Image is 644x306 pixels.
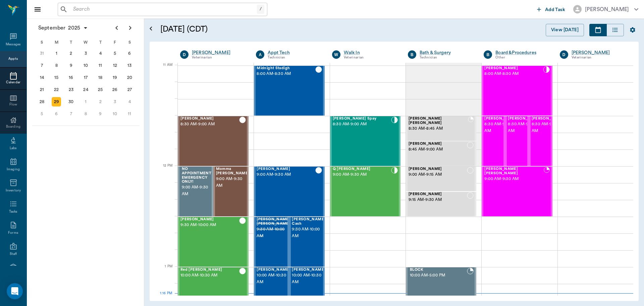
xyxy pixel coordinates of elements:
[546,24,584,36] button: View [DATE]
[216,167,250,176] span: Momma [PERSON_NAME]
[108,37,122,47] div: F
[409,192,467,196] span: [PERSON_NAME]
[484,50,492,59] div: B
[505,116,529,166] div: CHECKED_IN, 8:30 AM - 9:00 AM
[180,222,239,228] span: 9:30 AM - 10:00 AM
[257,226,290,239] span: 9:30 AM - 10:00 AM
[155,61,172,78] div: 11 AM
[484,117,518,121] span: [PERSON_NAME]
[7,167,20,172] div: Imaging
[37,23,67,33] span: September
[409,146,467,153] span: 8:45 AM - 9:00 AM
[81,49,91,58] div: Wednesday, September 3, 2025
[37,97,47,106] div: Sunday, September 28, 2025
[410,272,467,279] span: 10:00 AM - 5:00 PM
[410,268,467,272] span: BLOCK
[31,3,44,16] button: Close drawer
[333,171,391,178] span: 9:00 AM - 9:30 AM
[66,85,76,94] div: Tuesday, September 23, 2025
[257,5,264,14] div: /
[333,121,391,128] span: 8:30 AM - 9:00 AM
[64,37,78,47] div: T
[96,97,105,106] div: Thursday, October 2, 2025
[6,42,21,47] div: Messages
[254,166,324,217] div: CHECKED_OUT, 9:00 AM - 9:30 AM
[572,49,626,56] a: [PERSON_NAME]
[110,21,123,35] button: Previous page
[508,117,541,121] span: [PERSON_NAME]
[81,61,91,70] div: Wednesday, September 10, 2025
[333,117,391,121] span: [PERSON_NAME] Spay
[192,55,246,60] div: Veterinarian
[333,167,391,171] span: Q [PERSON_NAME]
[110,73,120,82] div: Friday, September 19, 2025
[254,217,289,267] div: CANCELED, 9:30 AM - 10:00 AM
[257,171,315,178] span: 9:00 AM - 9:30 AM
[125,109,134,119] div: Saturday, October 11, 2025
[110,97,120,106] div: Friday, October 3, 2025
[8,56,18,61] div: Appts
[268,55,322,60] div: Technician
[409,117,468,125] span: [PERSON_NAME] [PERSON_NAME]
[572,55,626,60] div: Veterinarian
[484,167,544,176] span: [PERSON_NAME] [PERSON_NAME]
[147,16,155,42] button: Open calendar
[125,73,134,82] div: Saturday, September 20, 2025
[110,85,120,94] div: Friday, September 26, 2025
[408,50,416,59] div: B
[7,283,23,299] div: Open Intercom Messenger
[182,184,213,198] span: 9:00 AM - 9:30 AM
[254,65,324,116] div: CHECKED_OUT, 8:00 AM - 8:30 AM
[37,61,47,70] div: Sunday, September 7, 2025
[292,217,325,226] span: [PERSON_NAME] Cash
[52,49,61,58] div: Monday, September 1, 2025
[93,37,108,47] div: T
[292,268,325,272] span: [PERSON_NAME]
[409,142,467,146] span: [PERSON_NAME]
[125,85,134,94] div: Saturday, September 27, 2025
[585,5,629,13] div: [PERSON_NAME]
[70,5,257,14] input: Search
[292,226,325,239] span: 9:30 AM - 10:00 AM
[332,50,340,59] div: W
[420,49,474,56] div: Bath & Surgery
[10,146,17,151] div: Labs
[560,50,568,59] div: D
[81,109,91,119] div: Wednesday, October 8, 2025
[213,166,249,217] div: CHECKED_OUT, 9:00 AM - 9:30 AM
[155,263,172,280] div: 1 PM
[495,49,549,56] a: Board &Procedures
[409,167,467,171] span: [PERSON_NAME]
[178,116,249,166] div: CHECKED_OUT, 8:30 AM - 9:00 AM
[330,116,400,166] div: CHECKED_IN, 8:30 AM - 9:00 AM
[216,176,250,189] span: 9:00 AM - 9:30 AM
[192,49,246,56] a: [PERSON_NAME]
[96,109,105,119] div: Thursday, October 9, 2025
[96,61,105,70] div: Thursday, September 11, 2025
[52,97,61,106] div: Today, Monday, September 29, 2025
[52,61,61,70] div: Monday, September 8, 2025
[420,55,474,60] div: Technician
[155,162,172,179] div: 12 PM
[289,217,324,267] div: CHECKED_OUT, 9:30 AM - 10:00 AM
[344,55,398,60] div: Veterinarian
[66,73,76,82] div: Tuesday, September 16, 2025
[532,121,565,134] span: 8:30 AM - 9:00 AM
[37,49,47,58] div: Sunday, August 31, 2025
[10,252,17,257] div: Staff
[123,21,137,35] button: Next page
[484,71,543,77] span: 8:00 AM - 8:30 AM
[110,49,120,58] div: Friday, September 5, 2025
[178,217,249,267] div: CHECKED_OUT, 9:30 AM - 10:00 AM
[81,85,91,94] div: Wednesday, September 24, 2025
[257,167,315,171] span: [PERSON_NAME]
[96,73,105,82] div: Thursday, September 18, 2025
[268,49,322,56] a: Appt Tech
[180,272,239,279] span: 10:00 AM - 10:30 AM
[35,21,92,35] button: September2025
[484,121,518,134] span: 8:30 AM - 9:00 AM
[257,217,290,226] span: [PERSON_NAME] [PERSON_NAME]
